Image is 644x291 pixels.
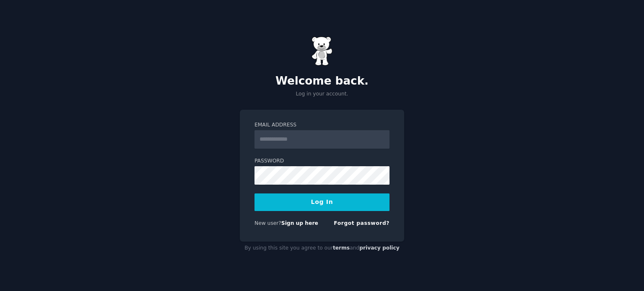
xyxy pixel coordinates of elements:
[334,220,390,226] a: Forgot password?
[240,242,404,255] div: By using this site you agree to our and
[254,121,390,129] label: Email Address
[359,245,400,251] a: privacy policy
[312,36,332,66] img: Gummy Bear
[333,245,350,251] a: terms
[281,220,318,226] a: Sign up here
[254,220,281,226] span: New user?
[240,75,404,88] h2: Welcome back.
[240,90,404,98] p: Log in your account.
[254,157,390,165] label: Password
[254,193,390,211] button: Log In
